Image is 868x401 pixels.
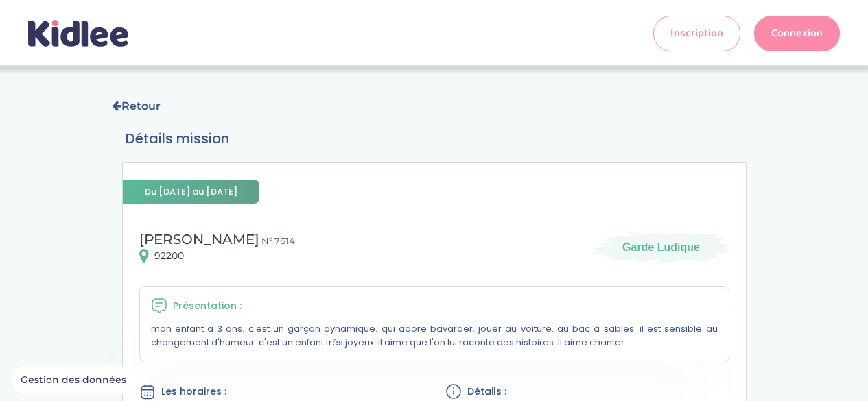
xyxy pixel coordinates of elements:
[173,299,242,313] span: Présentation :
[754,16,840,51] a: Connexion
[21,374,126,387] span: Gestion des données
[12,366,134,395] button: Gestion des données
[139,231,259,247] span: [PERSON_NAME]
[151,322,718,350] p: mon enfant a 3 ans. c'est un garçon dynamique. qui adore bavarder. jouer au voiture. au bac à sab...
[126,128,743,149] h3: Détails mission
[154,249,184,263] span: 92200
[261,235,295,246] span: N° 7614
[123,180,259,204] span: Du [DATE] au [DATE]
[653,16,740,51] a: Inscription
[161,385,226,399] span: Les horaires :
[112,99,161,112] a: Retour
[467,385,506,399] span: Détails :
[622,240,700,255] span: Garde Ludique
